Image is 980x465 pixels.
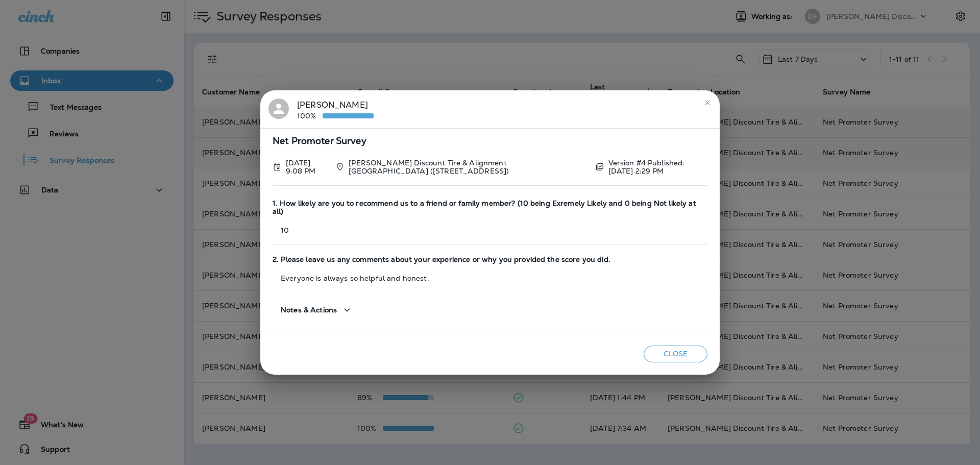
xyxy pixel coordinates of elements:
[297,112,323,120] p: 100%
[608,159,707,175] p: Version #4 Published: [DATE] 2:29 PM
[273,274,707,282] p: Everyone is always so helpful and honest.
[349,159,586,175] p: [PERSON_NAME] Discount Tire & Alignment [GEOGRAPHIC_DATA] ([STREET_ADDRESS])
[273,255,707,264] span: 2. Please leave us any comments about your experience or why you provided the score you did.
[273,199,707,216] span: 1. How likely are you to recommend us to a friend or family member? (10 being Exremely Likely and...
[273,226,707,234] p: 10
[273,296,361,325] button: Notes & Actions
[297,99,374,120] div: [PERSON_NAME]
[281,306,337,314] span: Notes & Actions
[286,159,328,175] p: Aug 13, 2025 9:08 PM
[644,346,707,362] button: Close
[699,94,716,111] button: close
[273,137,707,145] span: Net Promoter Survey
